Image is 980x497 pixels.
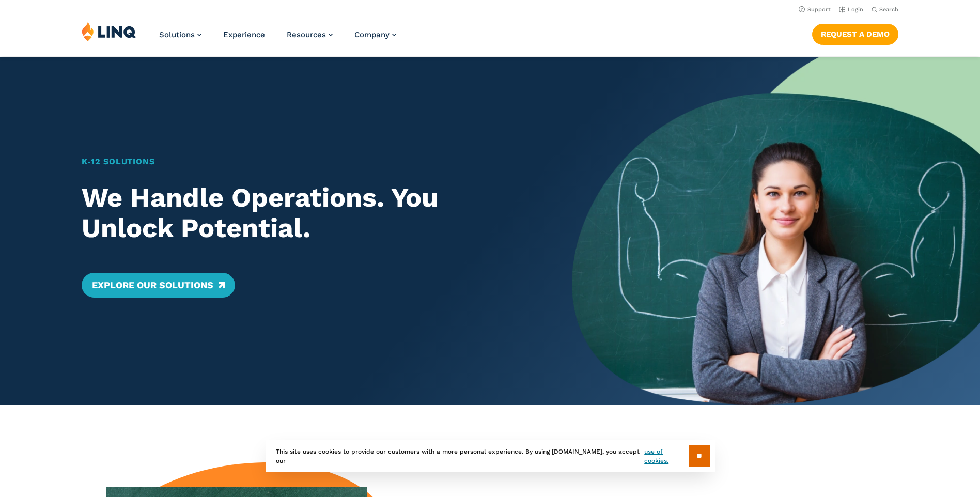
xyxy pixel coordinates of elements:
[354,30,396,39] a: Company
[872,6,898,13] button: Open Search Bar
[644,447,688,465] a: use of cookies.
[812,22,898,44] nav: Button Navigation
[82,182,532,244] h2: We Handle Operations. You Unlock Potential.
[82,273,235,298] a: Explore Our Solutions
[159,22,396,56] nav: Primary Navigation
[354,30,390,39] span: Company
[839,6,863,13] a: Login
[287,30,333,39] a: Resources
[266,440,715,472] div: This site uses cookies to provide our customers with a more personal experience. By using [DOMAIN...
[82,22,136,41] img: LINQ | K‑12 Software
[812,24,898,44] a: Request a Demo
[223,30,265,39] a: Experience
[82,156,532,168] h1: K‑12 Solutions
[159,30,201,39] a: Solutions
[879,6,898,13] span: Search
[287,30,326,39] span: Resources
[572,57,980,405] img: Home Banner
[799,6,831,13] a: Support
[159,30,195,39] span: Solutions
